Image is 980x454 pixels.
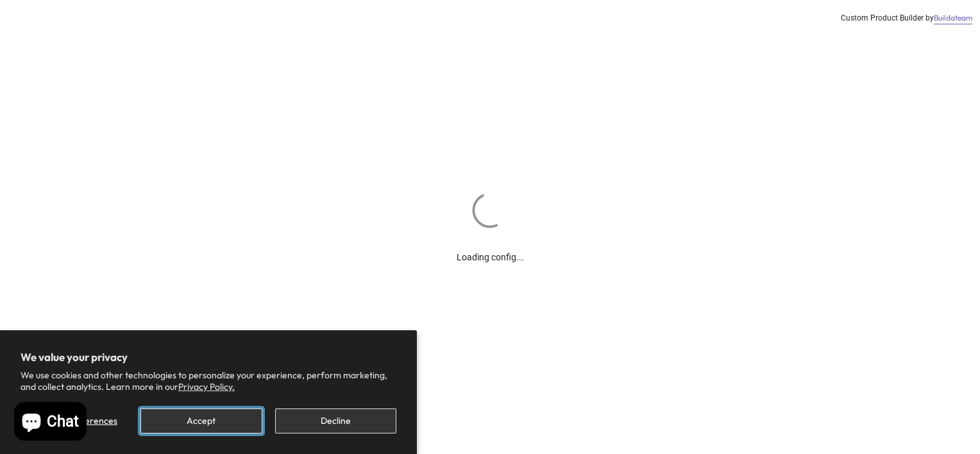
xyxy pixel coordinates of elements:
[10,402,90,444] inbox-online-store-chat: Shopify online store chat
[178,381,235,392] a: Privacy Policy.
[21,351,396,364] h2: We value your privacy
[275,408,396,433] button: Decline
[140,408,262,433] button: Accept
[21,369,396,392] p: We use cookies and other technologies to personalize your experience, perform marketing, and coll...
